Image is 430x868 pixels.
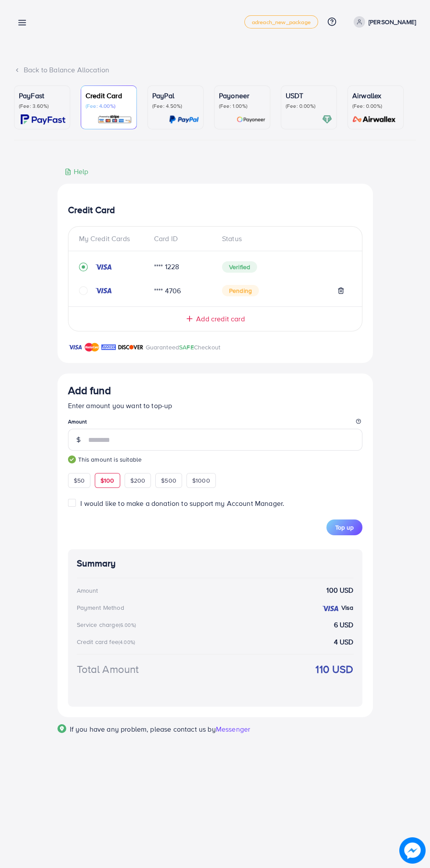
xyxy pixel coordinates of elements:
span: SAFE [179,343,194,352]
img: credit [322,605,339,612]
span: $500 [161,476,176,485]
div: Back to Balance Allocation [14,65,416,75]
div: Payment Method [77,603,124,612]
span: Top up [335,523,354,532]
button: Top up [326,519,362,535]
a: adreach_new_package [244,15,318,28]
span: Messenger [216,724,250,734]
img: image [402,840,423,861]
p: Credit Card [86,90,132,101]
img: credit [95,263,112,270]
span: Pending [222,285,259,296]
img: brand [101,342,116,352]
img: card [236,114,265,125]
p: (Fee: 3.60%) [19,103,65,110]
p: Enter amount you want to top-up [68,400,362,411]
img: Popup guide [57,724,66,733]
p: PayFast [19,90,65,101]
p: (Fee: 0.00%) [352,103,399,110]
h4: Credit Card [68,205,362,216]
img: brand [68,342,82,352]
img: card [97,114,132,125]
h3: Add fund [68,384,111,397]
div: Credit card fee [77,637,138,646]
img: card [21,114,65,125]
small: (6.00%) [119,622,136,629]
p: (Fee: 4.00%) [86,103,132,110]
img: brand [118,342,143,352]
img: card [322,114,332,125]
strong: 4 USD [334,637,354,647]
p: Airwallex [352,90,399,101]
strong: 6 USD [334,620,354,630]
span: $200 [130,476,146,485]
h4: Summary [77,558,354,569]
span: $1000 [192,476,210,485]
img: guide [68,455,76,463]
img: card [169,114,199,125]
div: My Credit Cards [79,234,147,244]
div: Service charge [77,620,139,629]
div: Status [215,234,351,244]
p: Payoneer [219,90,265,101]
p: PayPal [152,90,199,101]
svg: circle [79,286,88,295]
p: USDT [286,90,332,101]
span: $50 [74,476,85,485]
span: Verified [222,261,257,273]
p: (Fee: 1.00%) [219,103,265,110]
p: (Fee: 4.50%) [152,103,199,110]
legend: Amount [68,418,362,429]
div: Card ID [147,234,215,244]
strong: 110 USD [315,662,353,677]
small: (4.00%) [118,639,135,646]
img: card [350,114,399,125]
div: Total Amount [77,662,139,677]
span: I would like to make a donation to support my Account Manager. [80,498,284,508]
p: Guaranteed Checkout [146,342,221,352]
img: brand [85,342,99,352]
strong: 100 USD [326,585,353,595]
a: [PERSON_NAME] [350,16,416,28]
svg: record circle [79,263,88,271]
span: Add credit card [196,314,244,324]
div: Amount [77,586,98,595]
span: adreach_new_package [252,19,311,25]
img: credit [95,287,112,294]
span: If you have any problem, please contact us by [70,724,216,734]
strong: Visa [341,603,354,612]
div: Help [64,167,89,177]
small: This amount is suitable [68,455,362,464]
p: [PERSON_NAME] [369,17,416,27]
p: (Fee: 0.00%) [286,103,332,110]
span: $100 [100,476,115,485]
